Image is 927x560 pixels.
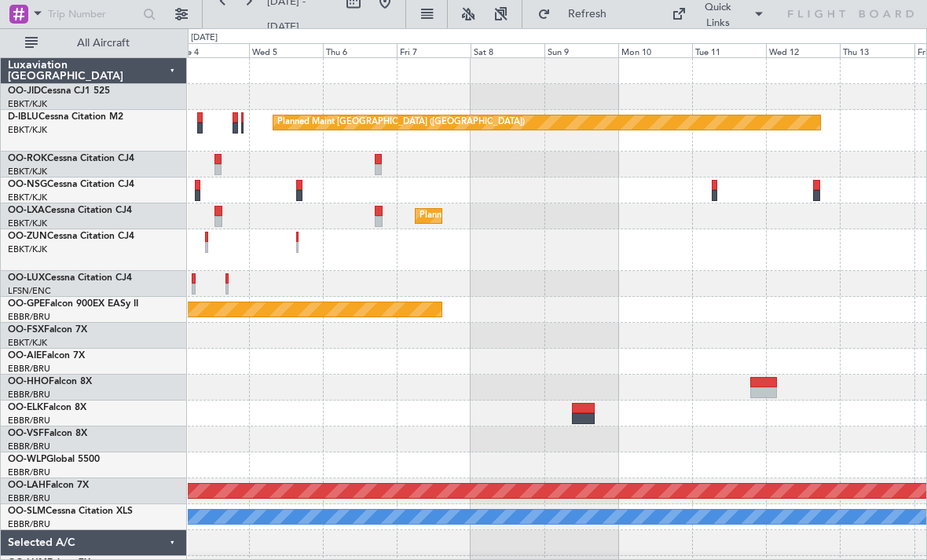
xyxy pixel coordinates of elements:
[8,180,47,189] span: OO-NSG
[8,299,45,309] span: OO-GPE
[8,492,50,504] a: EBBR/BRU
[8,311,50,323] a: EBBR/BRU
[8,285,51,297] a: LFSN/ENC
[692,43,766,57] div: Tue 11
[8,206,132,215] a: OO-LXACessna Citation CJ4
[471,43,544,57] div: Sat 8
[8,377,49,386] span: OO-HHO
[8,455,100,464] a: OO-WLPGlobal 5500
[8,363,50,375] a: EBBR/BRU
[8,455,46,464] span: OO-WLP
[8,206,45,215] span: OO-LXA
[8,351,42,361] span: OO-AIE
[8,429,87,438] a: OO-VSFFalcon 8X
[8,507,133,516] a: OO-SLMCessna Citation XLS
[664,2,772,27] button: Quick Links
[8,403,43,412] span: OO-ELK
[8,415,50,426] a: EBBR/BRU
[8,403,86,412] a: OO-ELKFalcon 8X
[323,43,397,57] div: Thu 6
[420,204,603,228] div: Planned Maint Kortrijk-[GEOGRAPHIC_DATA]
[8,112,123,122] a: D-IBLUCessna Citation M2
[8,232,47,241] span: OO-ZUN
[8,325,44,335] span: OO-FSX
[249,43,323,57] div: Wed 5
[48,2,138,26] input: Trip Number
[191,31,218,45] div: [DATE]
[8,273,132,283] a: OO-LUXCessna Citation CJ4
[840,43,914,57] div: Thu 13
[8,325,87,335] a: OO-FSXFalcon 7X
[8,166,47,178] a: EBKT/KJK
[544,43,618,57] div: Sun 9
[8,467,50,478] a: EBBR/BRU
[554,9,620,20] span: Refresh
[8,86,41,96] span: OO-JID
[8,351,85,361] a: OO-AIEFalcon 7X
[17,31,170,56] button: All Aircraft
[8,429,44,438] span: OO-VSF
[8,154,47,163] span: OO-ROK
[8,86,110,96] a: OO-JIDCessna CJ1 525
[8,218,47,229] a: EBKT/KJK
[766,43,840,57] div: Wed 12
[8,124,47,136] a: EBKT/KJK
[530,2,625,27] button: Refresh
[8,192,47,203] a: EBKT/KJK
[8,481,89,490] a: OO-LAHFalcon 7X
[8,299,138,309] a: OO-GPEFalcon 900EX EASy II
[175,43,249,57] div: Tue 4
[8,377,92,386] a: OO-HHOFalcon 8X
[8,243,47,255] a: EBKT/KJK
[8,154,134,163] a: OO-ROKCessna Citation CJ4
[41,38,166,49] span: All Aircraft
[8,98,47,110] a: EBKT/KJK
[8,112,38,122] span: D-IBLU
[8,481,46,490] span: OO-LAH
[8,273,45,283] span: OO-LUX
[8,441,50,452] a: EBBR/BRU
[8,507,46,516] span: OO-SLM
[8,518,50,530] a: EBBR/BRU
[8,337,47,349] a: EBKT/KJK
[277,111,525,134] div: Planned Maint [GEOGRAPHIC_DATA] ([GEOGRAPHIC_DATA])
[8,389,50,401] a: EBBR/BRU
[8,232,134,241] a: OO-ZUNCessna Citation CJ4
[397,43,471,57] div: Fri 7
[618,43,692,57] div: Mon 10
[8,180,134,189] a: OO-NSGCessna Citation CJ4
